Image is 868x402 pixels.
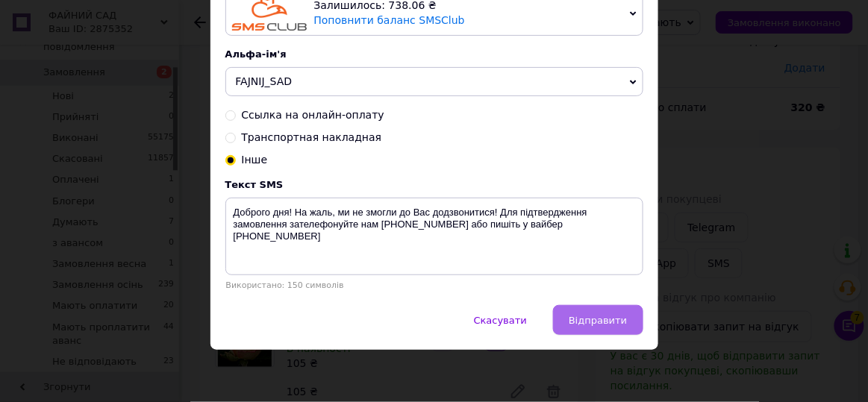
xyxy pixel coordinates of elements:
div: Текст SMS [225,179,643,190]
a: Поповнити баланс SMSClub [314,14,465,26]
span: Альфа-ім'я [225,48,287,60]
textarea: Доброго дня! На жаль, ми не змогли до Вас додзвонитися! Для підтвердження замовлення зателефонуйт... [225,198,643,275]
button: Відправити [553,305,643,335]
span: Скасувати [474,315,527,326]
button: Скасувати [458,305,543,335]
span: FAJNIJ_SAD [236,75,293,87]
span: Ссылка на онлайн-оплату [242,109,384,121]
span: Інше [242,154,268,166]
span: Відправити [569,315,627,326]
span: Транспортная накладная [242,131,382,143]
div: Використано: 150 символів [225,280,643,290]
